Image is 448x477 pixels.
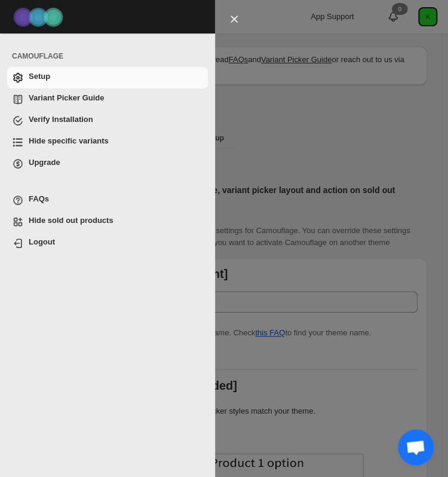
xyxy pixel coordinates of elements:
[29,115,93,124] span: Verify Installation
[7,88,208,110] a: Variant Picker Guide
[7,132,208,153] a: Hide specific variants
[29,194,49,203] span: FAQs
[29,237,55,246] span: Logout
[29,158,60,167] span: Upgrade
[7,110,208,132] a: Verify Installation
[12,51,209,61] span: CAMOUFLAGE
[7,153,208,175] a: Upgrade
[10,1,69,33] img: Camouflage
[225,10,244,29] button: Close navigation
[7,189,208,211] a: FAQs
[29,72,50,81] span: Setup
[29,136,109,145] span: Hide specific variants
[398,429,434,465] div: Open chat
[7,67,208,88] a: Setup
[7,233,208,254] a: Logout
[29,216,113,225] span: Hide sold out products
[7,211,208,233] a: Hide sold out products
[29,93,104,102] span: Variant Picker Guide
